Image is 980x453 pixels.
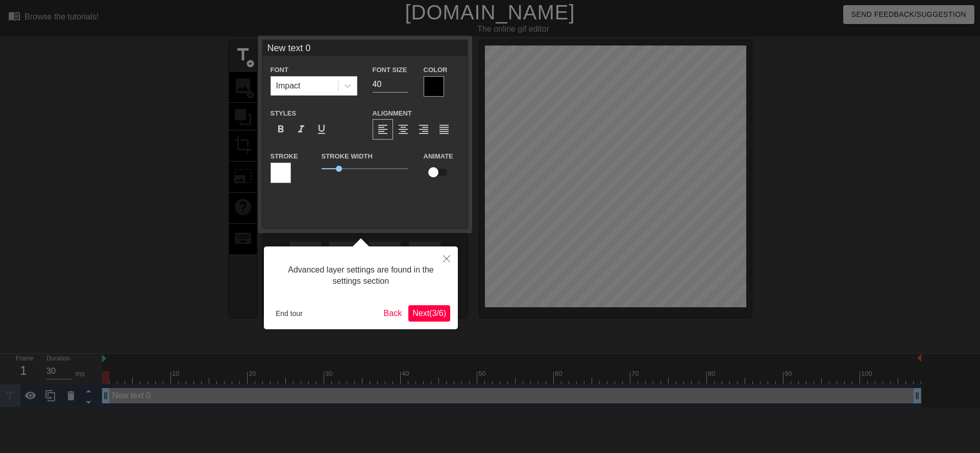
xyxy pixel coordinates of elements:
button: Back [380,305,406,322]
button: Next [408,305,450,322]
button: End tour [272,306,307,321]
div: Advanced layer settings are found in the settings section [272,254,450,298]
span: Next ( 3 / 6 ) [412,309,446,318]
button: Close [435,246,458,270]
